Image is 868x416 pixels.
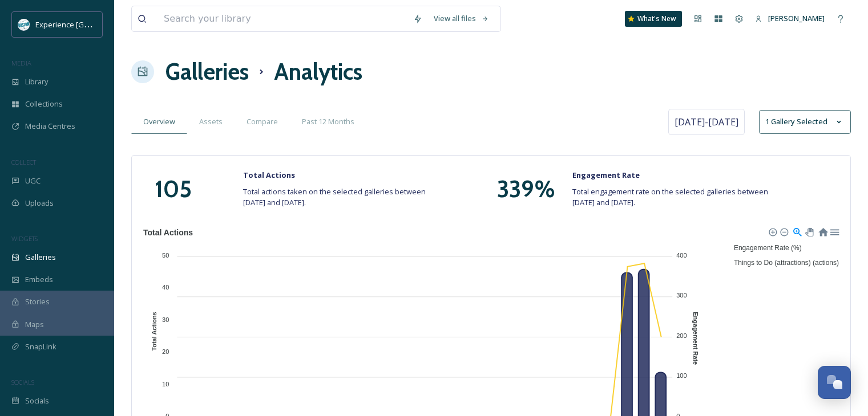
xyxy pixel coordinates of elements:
tspan: 40 [162,284,169,291]
tspan: 300 [676,292,687,299]
span: Stories [25,296,50,307]
tspan: 20 [162,348,169,355]
span: [PERSON_NAME] [768,13,825,23]
span: SOCIALS [11,378,34,386]
span: Overview [143,116,175,127]
a: [PERSON_NAME] [749,7,830,30]
h1: 105 [155,172,192,206]
span: Things to Do (attractions) (actions) [725,259,839,267]
div: Reset Zoom [818,226,827,236]
div: Zoom In [768,227,776,235]
span: SnapLink [25,341,56,352]
span: Compare [247,116,278,127]
tspan: 200 [676,332,687,338]
div: Panning [805,227,812,234]
span: Engagement Rate (%) [725,244,802,252]
strong: Engagement Rate [572,170,640,180]
tspan: 30 [162,316,169,323]
strong: Total Actions [243,170,295,180]
text: Total Actions [151,312,158,350]
span: [DATE] - [DATE] [675,115,738,129]
tspan: 10 [162,380,169,387]
h1: 339 % [497,172,555,206]
tspan: 400 [676,251,687,258]
a: What's New [625,11,682,27]
span: Embeds [25,274,53,285]
h1: Analytics [274,55,362,89]
div: Zoom Out [780,227,788,235]
span: Total engagement rate on the selected galleries between [DATE] and [DATE]. [572,186,772,208]
span: Assets [199,116,223,127]
img: 24IZHUKKFBA4HCESFN4PRDEIEY.avif [18,19,30,30]
span: Past 12 Months [302,116,354,127]
span: Galleries [25,252,56,263]
span: Maps [25,319,44,330]
div: Selection Zoom [792,226,802,236]
span: Media Centres [25,121,75,132]
span: WIDGETS [11,234,38,243]
text: Engagement Rate [692,312,699,365]
span: Library [25,76,48,87]
input: Search your library [158,6,407,31]
div: Menu [829,226,839,236]
tspan: 100 [676,372,687,379]
tspan: 50 [162,251,169,258]
span: Total actions taken on the selected galleries between [DATE] and [DATE]. [243,186,443,208]
span: Collections [25,99,63,109]
a: View all files [428,7,495,30]
span: Experience [GEOGRAPHIC_DATA] [35,19,148,30]
span: Socials [25,395,49,406]
button: 1 Gallery Selected [759,110,851,134]
button: Open Chat [818,366,851,399]
span: Uploads [25,198,54,209]
a: Galleries [165,55,249,89]
span: MEDIA [11,59,31,67]
text: Total Actions [143,227,193,236]
span: COLLECT [11,158,36,166]
span: UGC [25,176,41,186]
